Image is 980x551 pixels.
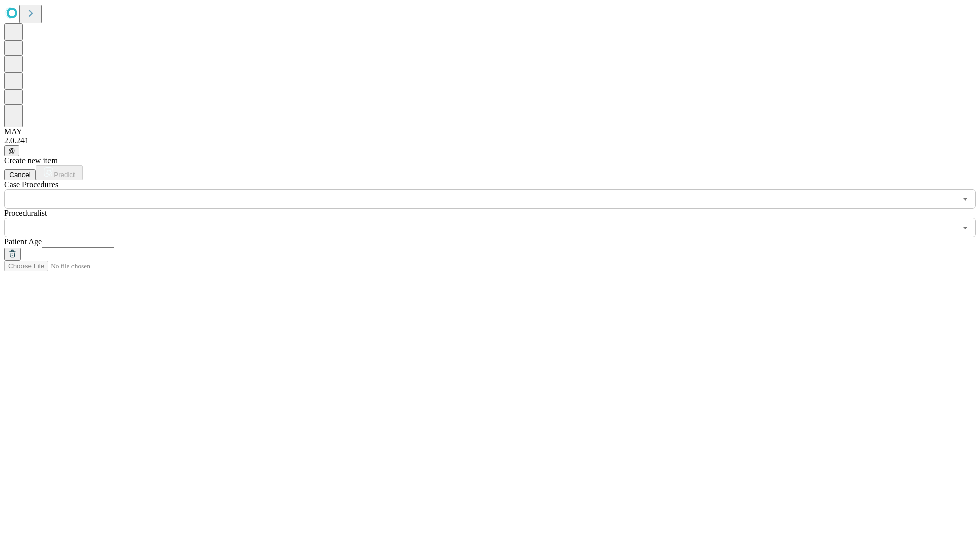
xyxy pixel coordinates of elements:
[4,136,976,145] div: 2.0.241
[9,171,31,179] span: Cancel
[4,237,42,246] span: Patient Age
[4,156,58,165] span: Create new item
[4,169,36,180] button: Cancel
[4,209,47,217] span: Proceduralist
[36,165,83,180] button: Predict
[958,220,972,235] button: Open
[54,171,75,179] span: Predict
[4,127,976,136] div: MAY
[8,147,15,155] span: @
[958,192,972,206] button: Open
[4,180,58,189] span: Scheduled Procedure
[4,145,19,156] button: @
